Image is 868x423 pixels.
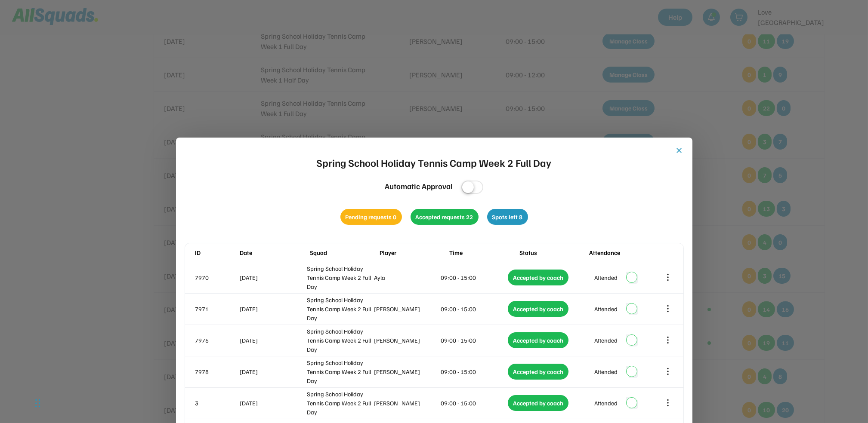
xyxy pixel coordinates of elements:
div: ID [195,248,238,257]
div: Squad [310,248,378,257]
div: Attended [594,273,618,282]
div: Ayla [374,273,439,282]
div: [PERSON_NAME] [374,304,439,313]
button: close [675,146,684,155]
div: Time [449,248,517,257]
div: [DATE] [240,367,306,376]
div: 09:00 - 15:00 [441,398,507,408]
div: 7970 [195,273,238,282]
div: Accepted by coach [508,332,568,348]
div: Attended [594,336,618,345]
div: [DATE] [240,304,306,313]
div: Spring School Holiday Tennis Camp Week 2 Full Day [307,295,372,322]
div: [PERSON_NAME] [374,336,439,345]
div: Player [380,248,448,257]
div: 7971 [195,304,238,313]
div: [DATE] [240,398,306,408]
div: Spring School Holiday Tennis Camp Week 2 Full Day [307,264,372,291]
div: Spring School Holiday Tennis Camp Week 2 Full Day [317,155,552,170]
div: Accepted requests 22 [411,209,479,225]
div: Spring School Holiday Tennis Camp Week 2 Full Day [307,389,372,417]
div: Accepted by coach [508,301,568,317]
div: Date [240,248,308,257]
div: Attendance [589,248,657,257]
div: 7978 [195,367,238,376]
div: Accepted by coach [508,395,568,411]
div: Spring School Holiday Tennis Camp Week 2 Full Day [307,327,372,354]
div: 7976 [195,336,238,345]
div: 09:00 - 15:00 [441,304,507,313]
div: Status [519,248,587,257]
div: Attended [594,398,618,408]
div: [DATE] [240,336,306,345]
div: Spots left 8 [487,209,528,225]
div: Automatic Approval [385,181,453,192]
div: Attended [594,367,618,376]
div: Accepted by coach [508,364,568,380]
div: Spring School Holiday Tennis Camp Week 2 Full Day [307,358,372,385]
div: 09:00 - 15:00 [441,336,507,345]
div: Accepted by coach [508,270,568,285]
div: Pending requests 0 [340,209,402,225]
div: [DATE] [240,273,306,282]
div: Attended [594,304,618,313]
div: 09:00 - 15:00 [441,273,507,282]
div: [PERSON_NAME] [374,367,439,376]
div: 09:00 - 15:00 [441,367,507,376]
div: 3 [195,398,238,408]
div: [PERSON_NAME] [374,398,439,408]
